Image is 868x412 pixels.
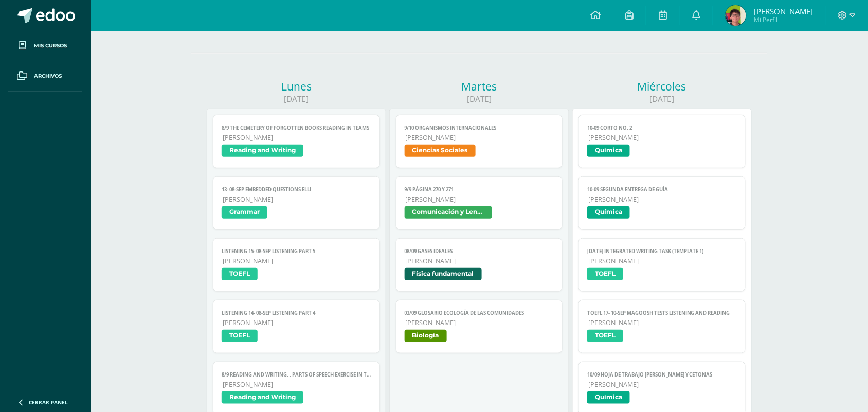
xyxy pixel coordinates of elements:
span: [PERSON_NAME] [588,380,737,389]
a: 10-09 SEGUNDA ENTREGA DE GUÍA[PERSON_NAME]Química [578,176,746,230]
div: Lunes [207,79,386,94]
span: TOEFL [222,330,258,342]
span: 10-09 SEGUNDA ENTREGA DE GUÍA [587,186,737,193]
span: [PERSON_NAME] [406,318,554,327]
span: [PERSON_NAME] [588,195,737,204]
span: 13- 08-sep Embedded questions ELLI [222,186,371,193]
span: TOEFL [222,268,258,280]
span: [PERSON_NAME] [754,6,813,16]
a: TOEFL 17- 10-sep Magoosh Tests Listening and Reading[PERSON_NAME]TOEFL [578,300,746,353]
a: Archivos [8,61,82,92]
span: Reading and Writing [222,145,303,157]
a: 9/9 Página 270 y 271[PERSON_NAME]Comunicación y Lenguaje [396,176,563,230]
span: Física fundamental [405,268,482,280]
a: LISTENING 15- 08-sep Listening part 5[PERSON_NAME]TOEFL [213,238,380,292]
div: [DATE] [572,94,752,104]
a: 03/09 Glosario Ecología de las comunidades[PERSON_NAME]Biología [396,300,563,353]
span: [PERSON_NAME] [406,257,554,265]
span: 8/9 Reading and Writing, , Parts of speech exercise in the notebook [222,371,371,378]
span: Química [587,391,630,404]
span: LISTENING 14- 08-sep Listening part 4 [222,310,371,316]
a: 13- 08-sep Embedded questions ELLI[PERSON_NAME]Grammar [213,176,380,230]
span: TOEFL [587,268,623,280]
span: Archivos [34,72,62,80]
div: Miércoles [572,79,752,94]
span: Cerrar panel [29,399,68,406]
div: [DATE] [389,94,569,104]
div: Martes [389,79,569,94]
span: [PERSON_NAME] [223,133,371,142]
span: 10/09 Hoja de trabajo [PERSON_NAME] y cetonas [587,371,737,378]
span: [PERSON_NAME] [588,133,737,142]
span: Ciencias Sociales [405,145,476,157]
a: 10-09 CORTO No. 2[PERSON_NAME]Química [578,115,746,168]
img: 92ea0d8c7df05cfc06e3fb8b759d2e58.png [726,5,746,26]
span: 10-09 CORTO No. 2 [587,124,737,131]
a: 9/10 Organismos Internacionales[PERSON_NAME]Ciencias Sociales [396,115,563,168]
span: Mi Perfil [754,15,813,24]
span: [PERSON_NAME] [588,318,737,327]
span: [PERSON_NAME] [406,133,554,142]
span: 03/09 Glosario Ecología de las comunidades [405,310,554,316]
span: Comunicación y Lenguaje [405,206,492,219]
a: 08/09 Gases Ideales[PERSON_NAME]Física fundamental [396,238,563,292]
span: TOEFL [587,330,623,342]
span: [PERSON_NAME] [223,257,371,265]
a: [DATE] Integrated Writing Task (Template 1)[PERSON_NAME]TOEFL [578,238,746,292]
span: 9/9 Página 270 y 271 [405,186,554,193]
span: [PERSON_NAME] [223,195,371,204]
span: LISTENING 15- 08-sep Listening part 5 [222,248,371,255]
span: Grammar [222,206,267,219]
span: TOEFL 17- 10-sep Magoosh Tests Listening and Reading [587,310,737,316]
span: [PERSON_NAME] [223,318,371,327]
span: [PERSON_NAME] [588,257,737,265]
a: LISTENING 14- 08-sep Listening part 4[PERSON_NAME]TOEFL [213,300,380,353]
span: Reading and Writing [222,391,303,404]
span: 8/9 The Cemetery of Forgotten books reading in TEAMS [222,124,371,131]
span: Biología [405,330,447,342]
span: 08/09 Gases Ideales [405,248,554,255]
span: [PERSON_NAME] [223,380,371,389]
span: 9/10 Organismos Internacionales [405,124,554,131]
span: [PERSON_NAME] [406,195,554,204]
span: Mis cursos [34,42,67,50]
span: [DATE] Integrated Writing Task (Template 1) [587,248,737,255]
a: 8/9 The Cemetery of Forgotten books reading in TEAMS[PERSON_NAME]Reading and Writing [213,115,380,168]
span: Química [587,206,630,219]
div: [DATE] [207,94,386,104]
span: Química [587,145,630,157]
a: Mis cursos [8,31,82,61]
